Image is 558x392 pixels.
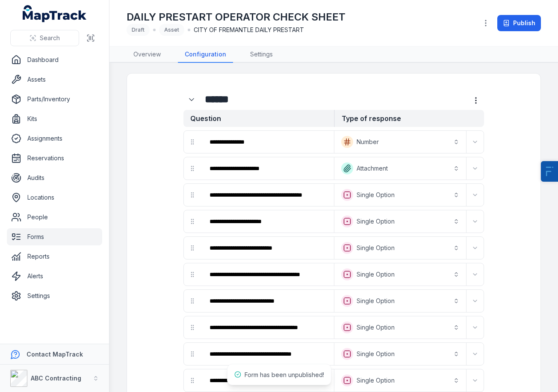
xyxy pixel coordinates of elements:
button: Number [336,133,465,151]
h1: DAILY PRESTART OPERATOR CHECK SHEET [127,10,345,24]
button: Expand [468,374,482,387]
div: :rbt:-form-item-label [203,133,332,151]
button: Search [10,30,79,46]
strong: Question [183,110,334,127]
a: People [7,209,102,226]
strong: Type of response [334,110,484,127]
span: Search [40,34,60,42]
svg: drag [189,218,196,225]
div: drag [184,133,201,150]
div: :rdj:-form-item-label [203,371,332,390]
a: Overview [127,47,168,63]
button: Single Option [336,318,465,337]
div: :rc9:-form-item-label [203,186,332,204]
button: Single Option [336,239,465,257]
button: Single Option [336,265,465,284]
svg: drag [189,192,196,198]
div: :rcr:-form-item-label [203,265,332,284]
button: more-detail [468,92,484,109]
a: Parts/Inventory [7,91,102,108]
div: :rc3:-form-item-label [203,159,332,178]
div: Asset [159,24,184,36]
div: :rbl:-form-item-label [183,91,201,108]
svg: drag [189,298,196,304]
a: Reservations [7,150,102,167]
button: Expand [468,268,482,281]
button: Single Option [336,212,465,231]
button: Expand [468,215,482,228]
a: Reports [7,248,102,265]
a: Dashboard [7,51,102,68]
div: drag [184,186,201,203]
svg: drag [189,377,196,384]
div: :rd1:-form-item-label [203,292,332,310]
div: :rcf:-form-item-label [203,212,332,231]
div: drag [184,239,201,256]
svg: drag [189,165,196,172]
div: drag [184,292,201,309]
a: Forms [7,228,102,245]
button: Expand [468,347,482,361]
a: Kits [7,110,102,127]
div: :rd7:-form-item-label [203,318,332,337]
button: Publish [497,15,541,31]
button: Single Option [336,371,465,390]
div: drag [184,160,201,177]
svg: drag [189,245,196,251]
svg: drag [189,139,196,145]
a: Assets [7,71,102,88]
a: Alerts [7,268,102,285]
span: CITY OF FREMANTLE DAILY PRESTART [194,26,304,34]
a: Audits [7,169,102,186]
button: Expand [183,91,200,108]
a: Assignments [7,130,102,147]
svg: drag [189,351,196,357]
button: Expand [468,162,482,175]
button: Expand [468,135,482,149]
div: Draft [127,24,150,36]
button: Expand [468,188,482,202]
div: drag [184,319,201,336]
a: Settings [243,47,280,63]
div: :rcl:-form-item-label [203,239,332,257]
strong: Contact MapTrack [27,351,83,358]
svg: drag [189,324,196,331]
div: :rdd:-form-item-label [203,345,332,363]
button: Single Option [336,345,465,363]
div: drag [184,213,201,230]
a: Settings [7,287,102,304]
button: Single Option [336,292,465,310]
a: Configuration [178,47,233,63]
button: Attachment [336,159,465,178]
div: drag [184,372,201,389]
a: Locations [7,189,102,206]
span: Form has been unpublished! [245,371,324,378]
button: Expand [468,294,482,308]
div: drag [184,266,201,283]
a: MapTrack [23,5,87,22]
svg: drag [189,271,196,278]
button: Expand [468,321,482,334]
strong: ABC Contracting [31,374,81,382]
button: Single Option [336,186,465,204]
button: Expand [468,241,482,255]
div: drag [184,345,201,363]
